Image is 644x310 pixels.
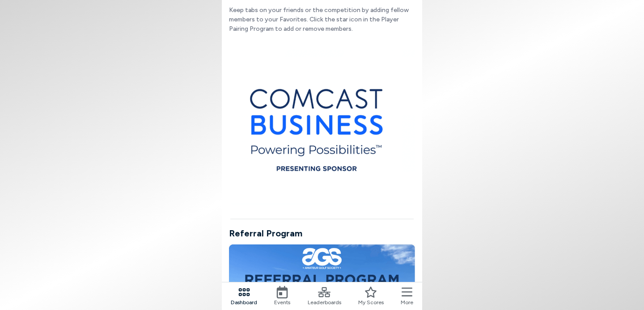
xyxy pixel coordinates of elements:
[229,227,302,240] h3: Referral Program
[274,286,290,306] a: Events
[231,286,257,306] a: Dashboard
[308,298,341,306] span: Leaderboards
[358,286,384,306] a: My Scores
[229,5,415,33] p: Keep tabs on your friends or the competition by adding fellow members to your Favorites. Click th...
[308,286,341,306] a: Leaderboards
[401,298,413,306] span: More
[358,298,384,306] span: My Scores
[401,286,413,306] button: More
[274,298,290,306] span: Events
[231,298,257,306] span: Dashboard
